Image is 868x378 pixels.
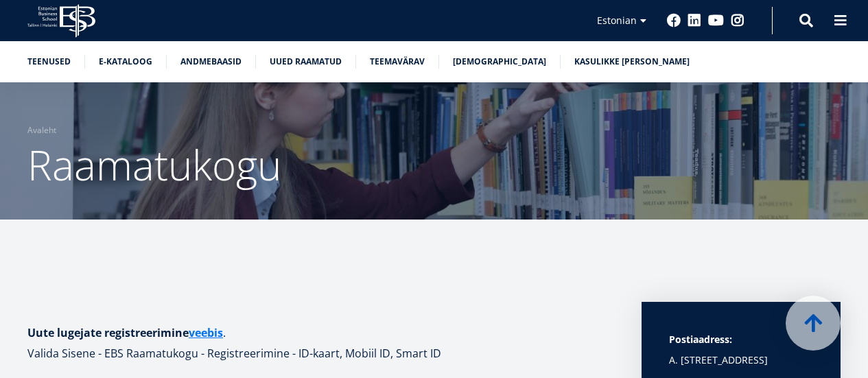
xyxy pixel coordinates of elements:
[189,322,223,343] a: veebis
[667,14,681,27] a: Facebook
[453,55,546,69] a: [DEMOGRAPHIC_DATA]
[180,55,242,69] a: Andmebaasid
[27,123,56,137] a: Avaleht
[27,325,223,340] strong: Uute lugejate registreerimine
[27,137,281,193] span: Raamatukogu
[731,14,744,27] a: Instagram
[27,55,71,69] a: Teenused
[688,14,701,27] a: Linkedin
[708,14,724,27] a: Youtube
[99,55,152,69] a: E-kataloog
[27,322,614,364] h1: . Valida Sisene - EBS Raamatukogu - Registreerimine - ID-kaart, Mobiil ID, Smart ID
[669,350,813,370] p: A. [STREET_ADDRESS]
[370,55,425,69] a: Teemavärav
[574,55,690,69] a: Kasulikke [PERSON_NAME]
[669,333,732,346] strong: Postiaadress:
[270,55,342,69] a: Uued raamatud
